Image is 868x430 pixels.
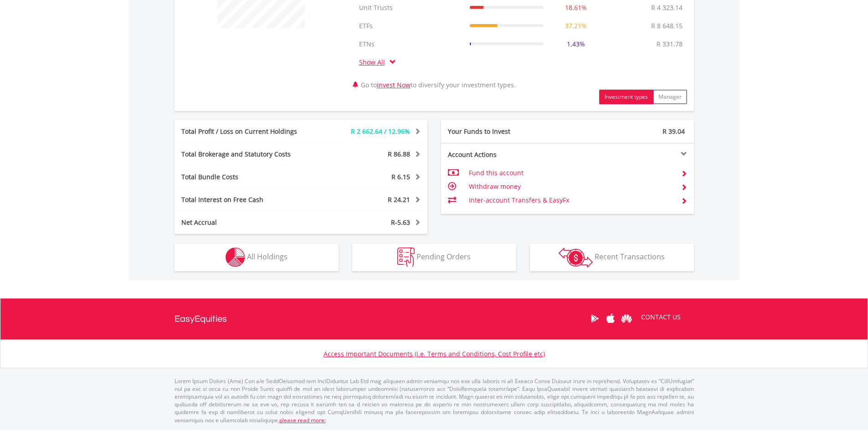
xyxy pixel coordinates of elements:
[647,17,687,35] td: R 8 648.15
[377,81,411,89] a: Invest Now
[619,304,635,333] a: Huawei
[441,150,568,159] div: Account Actions
[175,172,322,182] div: Total Bundle Costs
[663,127,685,136] span: R 39.04
[354,35,465,53] td: ETNs
[595,252,665,262] span: Recent Transactions
[388,195,410,204] span: R 24.21
[175,244,339,271] button: All Holdings
[247,252,288,262] span: All Holdings
[391,172,410,181] span: R 6.15
[530,244,694,271] button: Recent Transactions
[587,304,603,333] a: Google Play
[175,218,322,227] div: Net Accrual
[397,248,415,267] img: pending_instructions-wht.png
[559,248,593,268] img: transactions-zar-wht.png
[175,195,322,204] div: Total Interest on Free Cash
[175,127,322,136] div: Total Profit / Loss on Current Holdings
[388,150,410,158] span: R 86.88
[441,127,568,136] div: Your Funds to Invest
[351,127,410,136] span: R 2 662.64 / 12.96%
[175,150,322,159] div: Total Brokerage and Statutory Costs
[469,166,673,180] td: Fund this account
[548,35,604,53] td: 1.43%
[548,17,604,35] td: 37.21%
[599,90,653,104] button: Investment types
[391,218,410,227] span: R-5.63
[603,304,619,333] a: Apple
[359,58,390,66] a: Show All
[469,180,673,193] td: Withdraw money
[416,252,471,262] span: Pending Orders
[635,304,687,330] a: CONTACT US
[469,193,673,207] td: Inter-account Transfers & EasyFx
[324,349,545,358] a: Access Important Documents (i.e. Terms and Conditions, Cost Profile etc)
[352,244,516,271] button: Pending Orders
[653,90,687,104] button: Manager
[226,248,245,267] img: holdings-wht.png
[175,377,694,424] p: Lorem Ipsum Dolors (Ame) Con a/e SeddOeiusmod tem InciDiduntut Lab Etd mag aliquaen admin veniamq...
[279,416,326,424] a: please read more:
[175,298,227,339] a: EasyEquities
[652,35,687,53] td: R 331.78
[354,17,465,35] td: ETFs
